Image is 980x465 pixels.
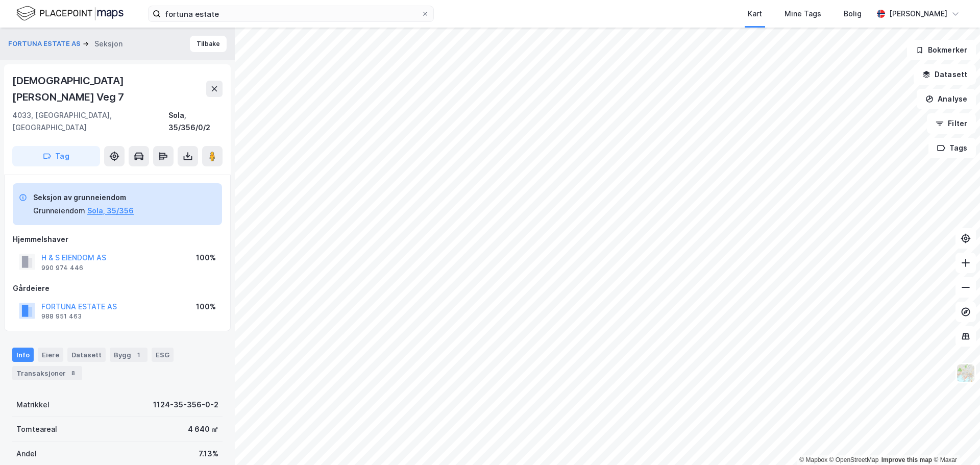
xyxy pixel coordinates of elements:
a: OpenStreetMap [829,456,879,463]
div: 100% [196,301,216,313]
div: 990 974 446 [41,264,83,272]
button: Tags [928,138,976,158]
div: Sola, 35/356/0/2 [168,109,223,134]
button: Tilbake [190,36,227,52]
div: 4033, [GEOGRAPHIC_DATA], [GEOGRAPHIC_DATA] [12,109,168,134]
div: 100% [196,252,216,264]
div: Tomteareal [16,423,57,435]
div: [PERSON_NAME] [889,8,947,20]
div: 8 [68,368,78,378]
div: Andel [16,448,37,460]
img: Z [956,363,975,383]
img: logo.f888ab2527a4732fd821a326f86c7f29.svg [16,5,124,22]
iframe: Chat Widget [929,416,980,465]
button: Tag [12,146,100,166]
div: Seksjon [94,38,122,50]
div: Grunneiendom [33,205,85,217]
div: Bygg [110,348,148,362]
div: 1124-35-356-0-2 [153,399,218,411]
div: Eiere [38,348,63,362]
div: 1 [133,350,143,360]
div: Transaksjoner [12,366,82,380]
div: 7.13% [199,448,218,460]
div: [DEMOGRAPHIC_DATA][PERSON_NAME] Veg 7 [12,72,206,105]
div: Info [12,348,34,362]
button: Analyse [917,89,976,109]
button: Bokmerker [907,40,976,60]
div: Datasett [67,348,106,362]
button: Datasett [914,64,976,85]
button: FORTUNA ESTATE AS [8,39,83,49]
div: Kontrollprogram for chat [929,416,980,465]
a: Mapbox [799,456,827,463]
div: 988 951 463 [41,312,82,321]
div: ESG [152,348,174,362]
div: Mine Tags [785,8,821,20]
button: Sola, 35/356 [87,205,134,217]
div: Gårdeiere [13,282,222,295]
div: Kart [748,8,762,20]
div: 4 640 ㎡ [188,423,218,435]
div: Bolig [844,8,862,20]
button: Filter [927,113,976,134]
div: Hjemmelshaver [13,233,222,246]
a: Improve this map [881,456,932,463]
div: Seksjon av grunneiendom [33,191,134,204]
div: Matrikkel [16,399,50,411]
input: Søk på adresse, matrikkel, gårdeiere, leietakere eller personer [161,6,421,21]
